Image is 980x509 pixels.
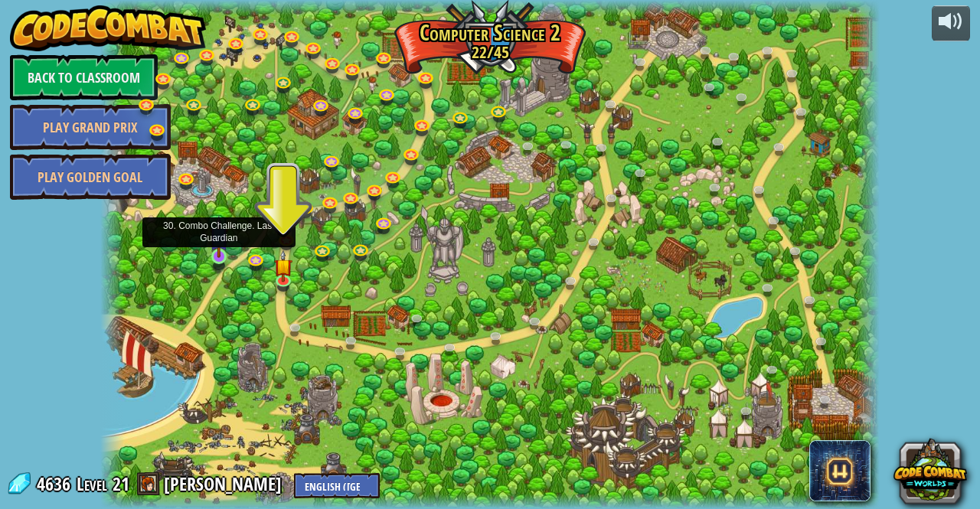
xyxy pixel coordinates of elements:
a: Back to Classroom [10,54,158,100]
span: 21 [113,471,129,496]
button: Adjust volume [932,5,970,41]
img: level-banner-unstarted-subscriber.png [210,215,228,258]
a: Play Grand Prix [10,104,171,150]
span: Level [77,471,107,497]
a: Play Golden Goal [10,154,171,200]
a: [PERSON_NAME] [164,471,286,496]
img: CodeCombat - Learn how to code by playing a game [10,5,206,51]
img: level-banner-started.png [274,250,292,282]
span: 4636 [37,471,75,496]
